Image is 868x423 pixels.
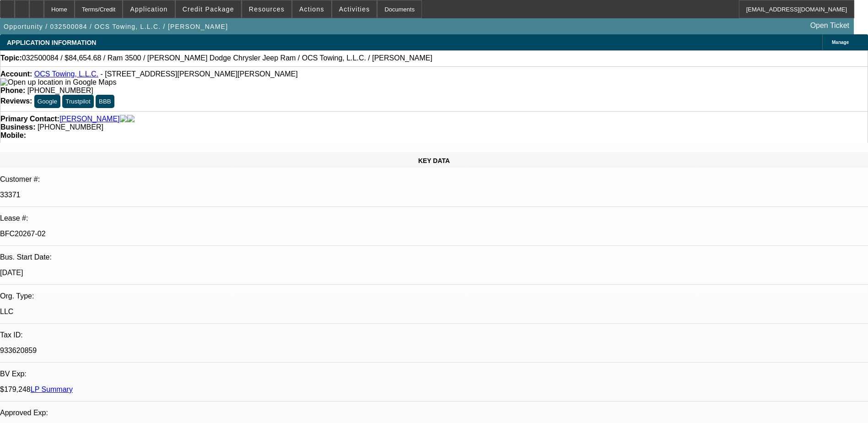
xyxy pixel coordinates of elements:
[249,5,285,13] span: Resources
[339,5,370,13] span: Activities
[127,115,135,123] img: linkedin-icon.png
[832,40,849,45] span: Manage
[0,78,116,86] a: View Google Maps
[0,123,35,131] strong: Business:
[0,54,22,62] strong: Topic:
[299,5,324,13] span: Actions
[130,5,167,13] span: Application
[22,54,432,62] span: 032500084 / $84,654.68 / Ram 3500 / [PERSON_NAME] Dodge Chrysler Jeep Ram / OCS Towing, L.L.C. / ...
[0,131,26,139] strong: Mobile:
[34,70,98,78] a: OCS Towing, L.L.C.
[0,87,25,94] strong: Phone:
[100,70,297,78] span: - [STREET_ADDRESS][PERSON_NAME][PERSON_NAME]
[332,0,377,18] button: Activities
[59,115,120,123] a: [PERSON_NAME]
[34,95,60,108] button: Google
[0,115,59,123] strong: Primary Contact:
[27,87,93,94] span: [PHONE_NUMBER]
[31,385,73,393] a: LP Summary
[123,0,174,18] button: Application
[7,39,96,46] span: APPLICATION INFORMATION
[418,157,450,164] span: KEY DATA
[96,95,114,108] button: BBB
[176,0,241,18] button: Credit Package
[292,0,331,18] button: Actions
[183,5,234,13] span: Credit Package
[0,70,32,78] strong: Account:
[62,95,93,108] button: Trustpilot
[807,18,853,33] a: Open Ticket
[4,23,228,30] span: Opportunity / 032500084 / OCS Towing, L.L.C. / [PERSON_NAME]
[38,123,103,131] span: [PHONE_NUMBER]
[120,115,127,123] img: facebook-icon.png
[0,97,32,105] strong: Reviews:
[0,78,116,87] img: Open up location in Google Maps
[242,0,291,18] button: Resources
